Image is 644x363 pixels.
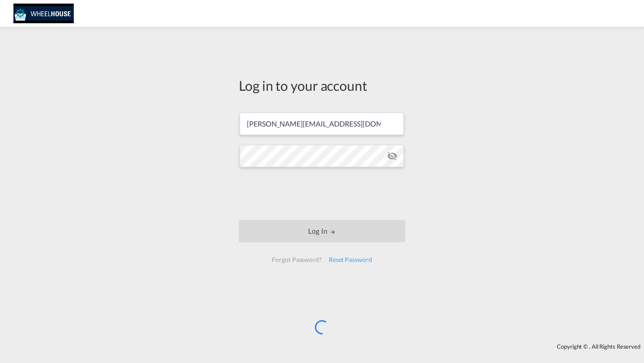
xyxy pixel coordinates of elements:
div: Log in to your account [239,76,405,95]
div: Reset Password [325,252,376,268]
div: Forgot Password? [268,252,325,268]
img: 186c01200b8911efbb3e93c29cf9ca86.jpg [13,4,74,24]
md-icon: icon-eye-off [387,151,398,161]
button: LOGIN [239,220,405,242]
input: Enter email/phone number [240,113,404,135]
iframe: reCAPTCHA [254,176,390,211]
